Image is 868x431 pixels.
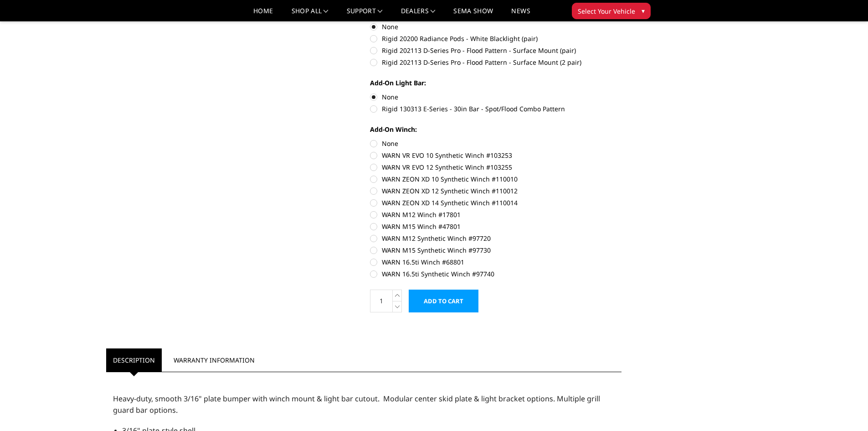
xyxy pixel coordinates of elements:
[370,125,621,134] label: Add-On Winch:
[253,8,273,21] a: Home
[642,6,645,16] span: ▾
[370,46,621,55] label: Rigid 202113 D-Series Pro - Flood Pattern - Surface Mount (pair)
[370,245,621,255] label: WARN M15 Synthetic Winch #97730
[370,222,621,231] label: WARN M15 Winch #47801
[370,78,621,88] label: Add-On Light Bar:
[401,8,436,21] a: Dealers
[370,34,621,43] label: Rigid 20200 Radiance Pods - White Blacklight (pair)
[370,139,621,148] label: None
[370,162,621,172] label: WARN VR EVO 12 Synthetic Winch #103255
[370,198,621,208] label: WARN ZEON XD 14 Synthetic Winch #110014
[370,210,621,219] label: WARN M12 Winch #17801
[370,269,621,279] label: WARN 16.5ti Synthetic Winch #97740
[409,290,478,312] input: Add to Cart
[106,348,162,372] a: Description
[292,8,329,21] a: shop all
[370,186,621,196] label: WARN ZEON XD 12 Synthetic Winch #110012
[370,104,621,114] label: Rigid 130313 E-Series - 30in Bar - Spot/Flood Combo Pattern
[370,151,621,160] label: WARN VR EVO 10 Synthetic Winch #103253
[572,3,651,19] button: Select Your Vehicle
[347,8,383,21] a: Support
[578,6,635,16] span: Select Your Vehicle
[370,92,621,102] label: None
[370,22,621,31] label: None
[453,8,493,21] a: SEMA Show
[167,348,262,372] a: Warranty Information
[370,234,621,243] label: WARN M12 Synthetic Winch #97720
[370,257,621,267] label: WARN 16.5ti Winch #68801
[370,174,621,184] label: WARN ZEON XD 10 Synthetic Winch #110010
[113,394,600,415] span: Heavy-duty, smooth 3/16" plate bumper with winch mount & light bar cutout. Modular center skid pl...
[511,8,530,21] a: News
[370,57,621,67] label: Rigid 202113 D-Series Pro - Flood Pattern - Surface Mount (2 pair)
